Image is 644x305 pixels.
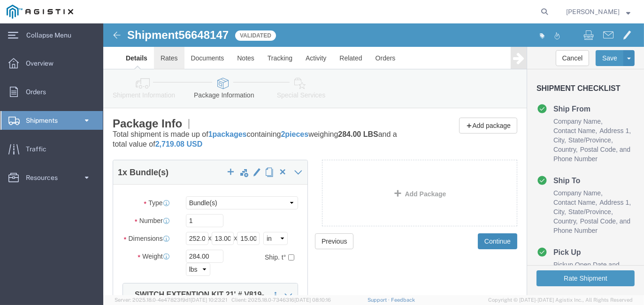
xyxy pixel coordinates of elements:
img: logo [7,5,73,19]
span: Collapse Menu [26,26,78,45]
span: Shipments [26,111,64,130]
a: Support [368,297,391,303]
span: Resources [26,168,64,187]
a: Feedback [391,297,415,303]
span: Tanisha Edwards [566,7,620,17]
span: Overview [26,54,60,73]
a: Overview [0,54,103,73]
a: Resources [0,168,103,187]
span: Copyright © [DATE]-[DATE] Agistix Inc., All Rights Reserved [488,296,633,304]
button: [PERSON_NAME] [566,6,631,17]
span: [DATE] 10:23:21 [191,297,227,303]
a: Shipments [0,111,103,130]
a: Traffic [0,140,103,158]
span: Orders [26,82,53,101]
span: Traffic [26,140,53,158]
span: Server: 2025.18.0-4e47823f9d1 [115,297,227,303]
iframe: FS Legacy Container [103,23,644,295]
span: [DATE] 08:10:16 [294,297,331,303]
span: Client: 2025.18.0-7346316 [231,297,331,303]
a: Orders [0,82,103,101]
